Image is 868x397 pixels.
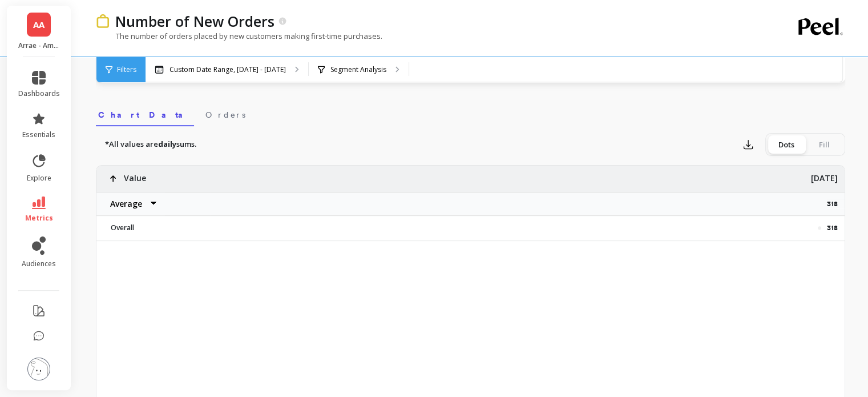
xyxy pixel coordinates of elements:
[27,358,50,380] img: profile picture
[169,65,286,74] p: Custom Date Range, [DATE] - [DATE]
[18,89,60,98] span: dashboards
[98,109,192,121] span: Chart Data
[827,223,838,232] p: 318
[115,11,274,31] p: Number of New Orders
[96,14,110,29] img: header icon
[827,199,845,208] p: 318
[205,109,245,121] span: Orders
[104,223,204,232] p: Overall
[27,174,51,183] span: explore
[768,135,805,154] div: Dots
[22,259,56,268] span: audiences
[96,100,845,126] nav: Tabs
[25,214,53,223] span: metrics
[805,135,843,154] div: Fill
[124,166,146,184] p: Value
[33,18,45,31] span: AA
[811,166,838,184] p: [DATE]
[96,31,382,41] p: The number of orders placed by new customers making first-time purchases.
[117,65,136,74] span: Filters
[158,139,176,149] strong: daily
[18,41,60,50] p: Arrae - Amazon
[22,130,55,139] span: essentials
[105,139,196,150] p: *All values are sums.
[330,65,386,74] p: Segment Analysis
